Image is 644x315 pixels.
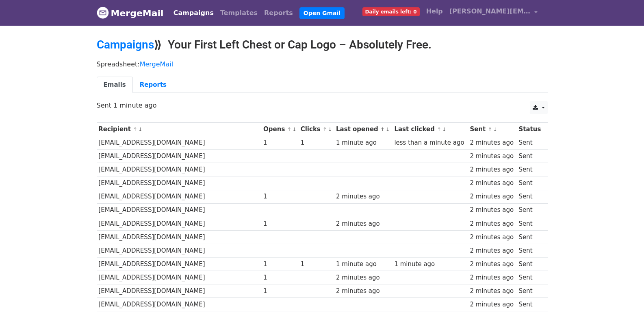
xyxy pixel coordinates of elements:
[97,136,262,150] td: [EMAIL_ADDRESS][DOMAIN_NAME]
[217,5,261,21] a: Templates
[97,284,262,298] td: [EMAIL_ADDRESS][DOMAIN_NAME]
[517,190,544,203] td: Sent
[287,126,292,132] a: ↑
[517,258,544,271] td: Sent
[449,7,531,16] span: [PERSON_NAME][EMAIL_ADDRESS][DOMAIN_NAME]
[336,260,390,269] div: 1 minute ago
[470,273,514,282] div: 2 minutes ago
[336,286,390,296] div: 2 minutes ago
[470,300,514,309] div: 2 minutes ago
[446,3,541,22] a: [PERSON_NAME][EMAIL_ADDRESS][DOMAIN_NAME]
[97,38,154,51] a: Campaigns
[468,123,517,136] th: Sent
[470,165,514,174] div: 2 minutes ago
[263,286,297,296] div: 1
[133,77,173,93] a: Reports
[97,163,262,176] td: [EMAIL_ADDRESS][DOMAIN_NAME]
[299,7,345,19] a: Open Gmail
[263,138,297,148] div: 1
[97,203,262,217] td: [EMAIL_ADDRESS][DOMAIN_NAME]
[301,138,332,148] div: 1
[97,101,548,110] p: Sent 1 minute ago
[336,273,390,282] div: 2 minutes ago
[97,176,262,190] td: [EMAIL_ADDRESS][DOMAIN_NAME]
[359,3,423,20] a: Daily emails left: 0
[517,284,544,298] td: Sent
[380,126,385,132] a: ↑
[140,60,173,68] a: MergeMail
[170,5,217,21] a: Campaigns
[488,126,492,132] a: ↑
[517,230,544,244] td: Sent
[386,126,390,132] a: ↓
[336,192,390,201] div: 2 minutes ago
[97,123,262,136] th: Recipient
[261,123,299,136] th: Opens
[97,60,548,68] p: Spreadsheet:
[517,150,544,163] td: Sent
[97,150,262,163] td: [EMAIL_ADDRESS][DOMAIN_NAME]
[517,203,544,217] td: Sent
[470,138,514,148] div: 2 minutes ago
[423,3,446,20] a: Help
[470,233,514,242] div: 2 minutes ago
[138,126,143,132] a: ↓
[263,192,297,201] div: 1
[470,152,514,161] div: 2 minutes ago
[263,260,297,269] div: 1
[392,123,468,136] th: Last clicked
[97,258,262,271] td: [EMAIL_ADDRESS][DOMAIN_NAME]
[97,298,262,311] td: [EMAIL_ADDRESS][DOMAIN_NAME]
[470,246,514,256] div: 2 minutes ago
[263,219,297,229] div: 1
[133,126,137,132] a: ↑
[97,190,262,203] td: [EMAIL_ADDRESS][DOMAIN_NAME]
[470,286,514,296] div: 2 minutes ago
[97,38,548,52] h2: ⟫ Your First Left Chest or Cap Logo – Absolutely Free.
[517,244,544,257] td: Sent
[470,219,514,229] div: 2 minutes ago
[517,136,544,150] td: Sent
[517,298,544,311] td: Sent
[97,4,164,22] a: MergeMail
[470,178,514,188] div: 2 minutes ago
[517,176,544,190] td: Sent
[97,230,262,244] td: [EMAIL_ADDRESS][DOMAIN_NAME]
[517,163,544,176] td: Sent
[97,77,133,93] a: Emails
[328,126,332,132] a: ↓
[470,192,514,201] div: 2 minutes ago
[261,5,296,21] a: Reports
[334,123,392,136] th: Last opened
[97,217,262,230] td: [EMAIL_ADDRESS][DOMAIN_NAME]
[362,7,420,16] span: Daily emails left: 0
[517,217,544,230] td: Sent
[301,260,332,269] div: 1
[336,138,390,148] div: 1 minute ago
[323,126,327,132] a: ↑
[442,126,447,132] a: ↓
[97,244,262,257] td: [EMAIL_ADDRESS][DOMAIN_NAME]
[394,260,466,269] div: 1 minute ago
[394,138,466,148] div: less than a minute ago
[299,123,334,136] th: Clicks
[517,271,544,284] td: Sent
[470,205,514,215] div: 2 minutes ago
[470,260,514,269] div: 2 minutes ago
[97,271,262,284] td: [EMAIL_ADDRESS][DOMAIN_NAME]
[437,126,441,132] a: ↑
[292,126,297,132] a: ↓
[336,219,390,229] div: 2 minutes ago
[263,273,297,282] div: 1
[493,126,497,132] a: ↓
[517,123,544,136] th: Status
[97,7,109,19] img: MergeMail logo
